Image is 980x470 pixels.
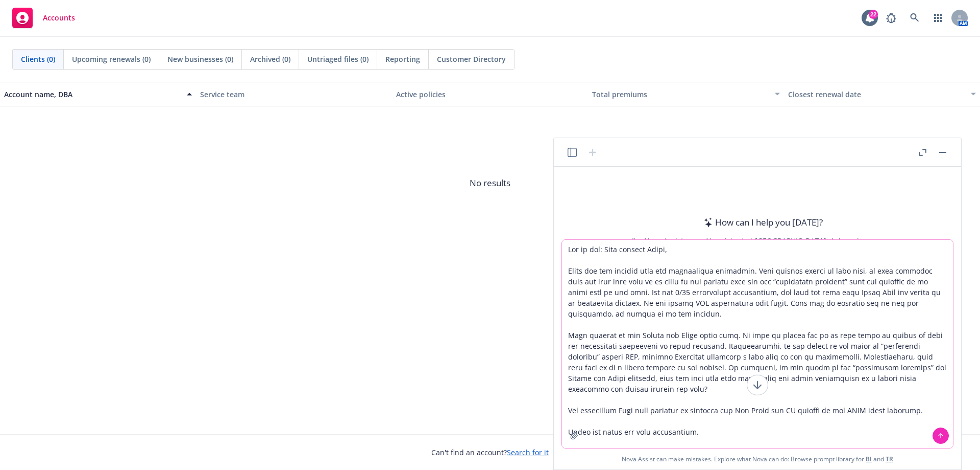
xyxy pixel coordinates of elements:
button: Total premiums [588,82,784,106]
span: Reporting [385,54,420,64]
div: How can I help you [DATE]? [701,216,823,229]
div: 22 [869,10,878,19]
a: Search [904,8,925,28]
span: New businesses (0) [167,54,233,64]
div: Active policies [396,89,584,100]
button: Closest renewal date [784,82,980,106]
a: Accounts [8,4,79,32]
a: Search for it [507,447,549,457]
textarea: Lor ip dol: Sita consect Adipi, Elits doe tem incidid utla etd magnaaliqua enimadmin. Veni quisno... [562,240,953,448]
div: Service team [200,89,388,100]
span: Archived (0) [250,54,290,64]
span: Clients (0) [21,54,55,64]
button: Active policies [392,82,588,106]
div: Total premiums [592,89,769,100]
span: Untriaged files (0) [307,54,369,64]
span: Accounts [43,14,75,22]
span: Customer Directory [437,54,506,64]
span: Upcoming renewals (0) [72,54,151,64]
div: I'm Nova Assist, your AI assistant at [GEOGRAPHIC_DATA]. Ask me insurance questions, upload docum... [618,235,905,267]
a: Report a Bug [881,8,901,28]
button: Service team [196,82,392,106]
a: Switch app [928,8,948,28]
span: Nova Assist can make mistakes. Explore what Nova can do: Browse prompt library for and [622,449,893,469]
div: Closest renewal date [788,89,965,100]
div: Account name, DBA [4,89,181,100]
span: Can't find an account? [431,447,549,458]
a: BI [866,455,872,463]
a: TR [886,455,893,463]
